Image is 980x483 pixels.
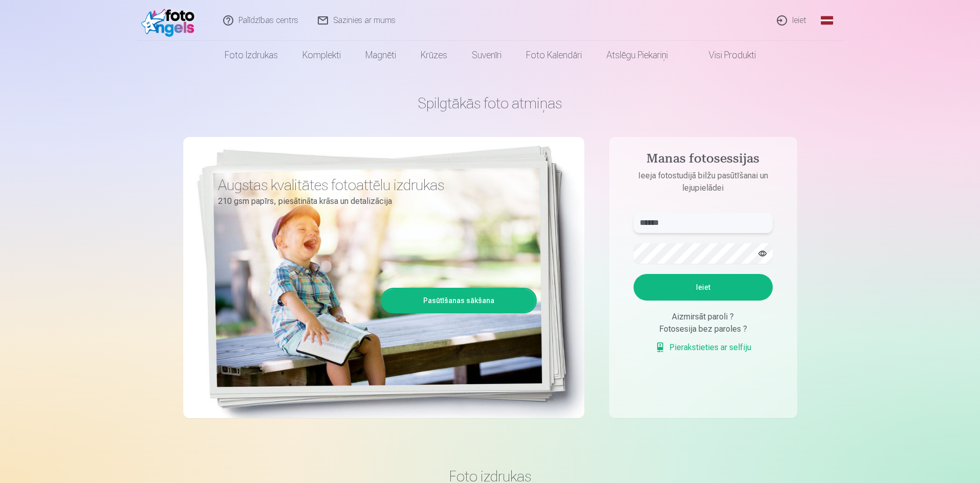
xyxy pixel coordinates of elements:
h4: Manas fotosessijas [623,151,783,170]
h3: Augstas kvalitātes fotoattēlu izdrukas [218,176,529,194]
div: Fotosesija bez paroles ? [634,323,773,335]
a: Pasūtīšanas sākšana [382,289,535,312]
p: 210 gsm papīrs, piesātināta krāsa un detalizācija [218,194,529,209]
a: Foto izdrukas [212,41,290,70]
h1: Spilgtākās foto atmiņas [183,94,797,112]
button: Ieiet [634,274,773,301]
a: Atslēgu piekariņi [594,41,680,70]
a: Foto kalendāri [514,41,594,70]
a: Visi produkti [680,41,768,70]
a: Pierakstieties ar selfiju [655,341,751,354]
a: Krūzes [408,41,460,70]
a: Komplekti [290,41,353,70]
p: Ieeja fotostudijā bilžu pasūtīšanai un lejupielādei [623,170,783,194]
a: Magnēti [353,41,408,70]
img: /fa1 [141,4,200,37]
div: Aizmirsāt paroli ? [634,311,773,323]
a: Suvenīri [460,41,514,70]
